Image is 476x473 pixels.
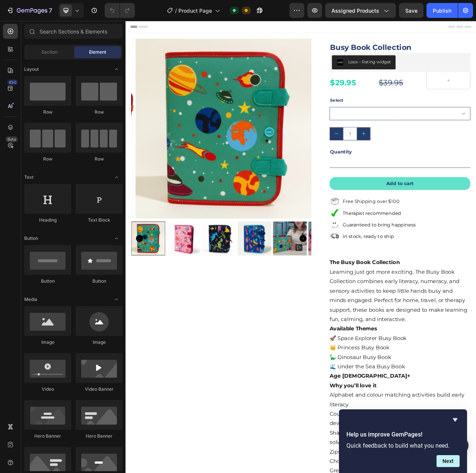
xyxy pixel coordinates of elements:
div: Row [24,156,71,162]
strong: Why you’ll love it [260,461,320,469]
div: Row [76,156,123,162]
p: Learning just got more exciting. The Busy Book Collection combines early literacy, numeracy, and ... [260,316,435,385]
div: Image [76,339,123,346]
input: quantity [277,136,295,152]
span: In stock, ready to ship [277,272,342,279]
div: Undo/Redo [105,3,135,18]
button: Next question [437,455,460,467]
span: Element [89,49,106,55]
iframe: Design area [126,21,476,473]
span: Button [24,235,38,242]
div: Image [24,339,71,346]
div: 450 [7,79,18,85]
span: Media [24,296,37,303]
button: Hide survey [451,415,460,424]
div: Hero Banner [24,433,71,439]
span: Therapist recommended [277,242,351,249]
div: Video [24,386,71,393]
span: Assigned Products [331,7,379,15]
span: Text [24,174,34,181]
div: Hero Banner [76,433,123,439]
h2: Help us improve GemPages! [346,430,460,439]
button: Assigned Products [325,3,396,18]
button: 7 [3,3,55,18]
button: Loox - Rating widget [263,44,344,62]
input: Search Sections & Elements [24,24,123,39]
img: gempages_549273404100838178-b3a54d16-241b-4e02-9d97-f7e74b09b2fd.svg [260,268,273,281]
div: Button [24,278,71,285]
span: Product Page [178,7,212,15]
div: Row [76,109,123,115]
span: Toggle open [111,293,123,305]
div: Publish [433,7,451,15]
div: $29.95 [260,72,316,86]
legend: Select [260,96,278,107]
p: Quantity [261,162,439,173]
div: Loox - Rating widget [284,48,338,56]
img: loox.png [269,48,278,57]
div: Beta [6,136,18,142]
span: / [175,7,177,15]
strong: Available Themes [260,388,321,397]
div: Button [76,278,123,285]
p: Free Shipping over $100 [277,225,370,236]
span: Save [405,7,418,14]
p: Quick feedback to build what you need. [346,442,460,449]
span: Toggle open [111,232,123,244]
div: Add to cart [332,202,367,213]
p: 🚀 Space Explorer Busy Book 👑 Princess Busy Book 🦕 Dinosaur Busy Book 🌊 Under the Sea Busy Book [260,388,358,445]
img: gempages_549273404100838178-8bb0b974-52f5-4fa9-84e8-3bc438b342a9.svg [261,239,272,251]
div: Help us improve GemPages! [346,415,460,467]
button: decrement [260,136,277,152]
img: gempages_549273404100838178-9203c122-ab6f-495d-a748-013ebfb1ee5e.svg [261,255,272,266]
span: Layout [24,66,39,73]
span: Section [41,49,57,55]
strong: Age [DEMOGRAPHIC_DATA]+ [260,449,363,457]
div: Video Banner [76,386,123,393]
button: increment [295,136,312,152]
div: $39.95 [322,72,378,86]
button: Add to cart [260,199,439,216]
div: Row [24,109,71,115]
h1: Busy Book Collection [260,27,439,41]
span: Toggle open [111,63,123,75]
span: Toggle open [111,171,123,183]
p: 7 [49,6,52,15]
button: Save [399,3,423,18]
span: Guaranteed to bring happiness [277,257,370,264]
div: Text Block [76,217,123,223]
img: gempages_549273404100838178-180c3868-4e2a-4773-84e3-61b82a0b2fe7.svg [261,225,272,236]
button: Carousel Next Arrow [222,273,231,282]
strong: The Busy Book Collection [260,304,349,312]
button: Publish [426,3,458,18]
div: Heading [24,217,71,223]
